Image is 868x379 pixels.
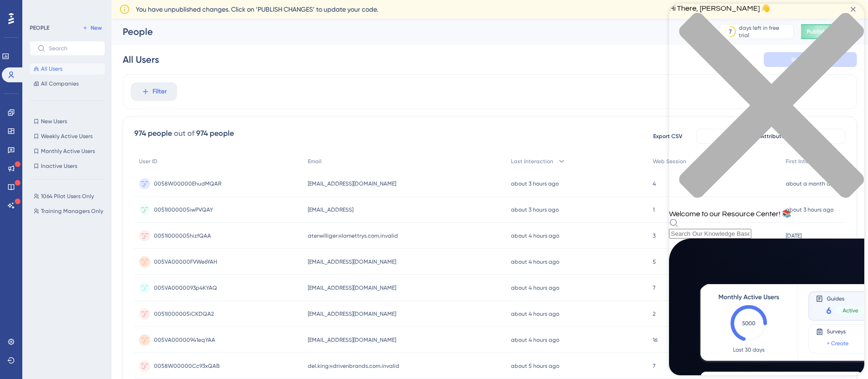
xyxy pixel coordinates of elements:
time: about 3 hours ago [511,206,559,213]
span: 4 [653,180,656,187]
span: [EMAIL_ADDRESS][DOMAIN_NAME] [308,180,396,187]
span: 005VA00000941eqYAA [154,336,215,344]
span: You have unpublished changes. Click on ‘PUBLISH CHANGES’ to update your code. [136,4,378,15]
input: Search [49,45,97,52]
span: New [91,24,102,32]
span: 005VA00000FVWe6YAH [154,258,217,266]
span: Need Help? [22,2,58,13]
time: about 4 hours ago [511,259,559,265]
span: [EMAIL_ADDRESS] [308,206,353,213]
span: 16 [653,336,657,344]
button: Weekly Active Users [30,131,105,142]
span: Weekly Active Users [41,133,93,140]
time: about 4 hours ago [511,337,559,343]
span: [EMAIL_ADDRESS][DOMAIN_NAME] [308,258,396,266]
button: Monthly Active Users [30,146,105,157]
span: 0051I000005iCKDQA2 [154,310,214,318]
time: about 4 hours ago [511,285,559,291]
span: All Users [41,65,62,73]
span: 3 [653,232,656,239]
div: 974 people [196,128,234,139]
time: about 4 hours ago [511,311,559,317]
time: about 5 hours ago [511,363,559,369]
span: Training Managers Only [41,207,103,215]
span: 0058W00000Cc93xQAB [154,362,219,370]
button: Training Managers Only [30,206,111,217]
img: launcher-image-alternative-text [6,6,22,22]
span: [EMAIL_ADDRESS][DOMAIN_NAME] [308,284,396,292]
time: about 3 hours ago [511,180,559,187]
span: 0051I000005iwPVQAY [154,206,213,213]
span: del.king@drivenbrands.com.invalid [308,362,399,370]
div: out of [174,128,194,139]
button: All Users [30,63,105,74]
button: Export CSV [644,129,691,144]
div: PEOPLE [30,24,49,32]
span: 0058W00000EhudMQAR [154,180,221,187]
div: 974 people [134,128,172,139]
span: aterwilliger@lamettrys.com.invalid [308,232,398,239]
div: All Users [123,53,159,66]
span: 7 [653,284,656,292]
span: 005VA0000093p4KYAQ [154,284,217,292]
time: about 4 hours ago [511,233,559,239]
button: All Companies [30,78,105,89]
span: All Companies [41,80,79,87]
span: New Users [41,118,67,125]
span: Filter [152,86,167,97]
div: People [123,25,696,38]
button: Filter [131,82,177,101]
span: Web Session [653,158,686,165]
span: 2 [653,310,656,318]
button: 1064 Pilot Users Only [30,191,111,202]
div: 3 [65,5,67,12]
span: [EMAIL_ADDRESS][DOMAIN_NAME] [308,310,396,318]
span: 1064 Pilot Users Only [41,193,94,200]
span: Last Interaction [511,158,553,165]
button: Open AI Assistant Launcher [3,3,25,25]
button: New Users [30,116,105,127]
span: 0051I000005hizfQAA [154,232,211,239]
span: Monthly Active Users [41,147,95,155]
span: 1 [653,206,655,213]
span: [EMAIL_ADDRESS][DOMAIN_NAME] [308,336,396,344]
button: New [79,22,105,33]
span: User ID [139,158,158,165]
span: Email [308,158,322,165]
button: Inactive Users [30,160,105,172]
span: 7 [653,362,656,370]
span: Inactive Users [41,162,77,170]
span: 5 [653,258,656,266]
span: Export CSV [653,133,682,140]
